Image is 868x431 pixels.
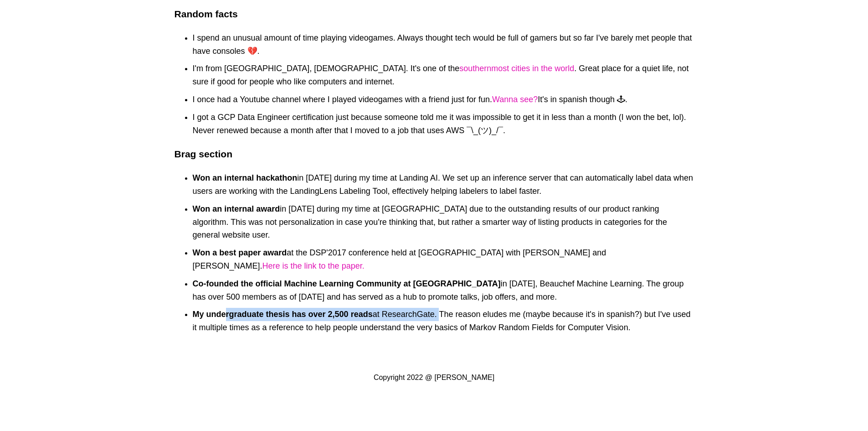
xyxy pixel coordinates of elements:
[459,64,574,73] a: southernmost cities in the world
[193,279,501,288] b: Co-founded the official Machine Learning Community at [GEOGRAPHIC_DATA]
[262,261,365,270] a: Here is the link to the paper.
[193,308,694,334] li: at ResearchGate. The reason eludes me (maybe because it's in spanish?) but I've used it multiple ...
[4,374,864,382] p: Copyright 2022 @ [PERSON_NAME]
[175,6,694,22] h3: Random facts
[193,173,298,182] b: Won an internal hackathon
[175,146,694,162] h3: Brag section
[193,310,373,319] b: My undergraduate thesis has over 2,500 reads
[193,62,694,88] li: I'm from [GEOGRAPHIC_DATA], [DEMOGRAPHIC_DATA]. It's one of the . Great place for a quiet life, n...
[193,204,280,213] b: Won an internal award
[492,95,538,104] a: Wanna see?
[193,203,694,242] li: in [DATE] during my time at [GEOGRAPHIC_DATA] due to the outstanding results of our product ranki...
[193,248,287,257] b: Won a best paper award
[193,277,694,304] li: in [DATE], Beauchef Machine Learning. The group has over 500 members as of [DATE] and has served ...
[193,246,694,273] li: at the DSP'2017 conference held at [GEOGRAPHIC_DATA] with [PERSON_NAME] and [PERSON_NAME].
[193,171,694,198] li: in [DATE] during my time at Landing AI. We set up an inference server that can automatically labe...
[193,111,694,137] li: I got a GCP Data Engineer certification just because someone told me it was impossible to get it ...
[193,93,694,106] li: I once had a Youtube channel where I played videogames with a friend just for fun. It's in spanis...
[193,31,694,58] li: I spend an unusual amount of time playing videogames. Always thought tech would be full of gamers...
